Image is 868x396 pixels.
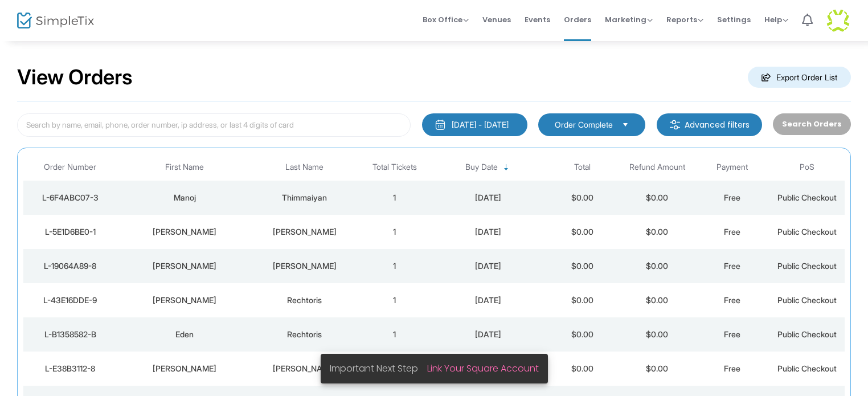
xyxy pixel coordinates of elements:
div: 2025-08-25 [435,329,542,340]
div: 2025-08-25 [435,260,542,272]
span: Buy Date [465,162,498,172]
div: Manoj [120,192,249,203]
span: Public Checkout [777,193,837,202]
div: 2025-08-25 [435,295,542,306]
span: Sortable [502,163,511,172]
a: Link Your Square Account [427,362,539,375]
span: Events [525,5,550,34]
div: 2025-08-25 [435,192,542,203]
span: Public Checkout [777,261,837,271]
m-button: Export Order List [748,67,851,88]
td: 1 [357,317,432,352]
div: L-5E1D6BE0-1 [26,226,114,238]
span: Venues [482,5,511,34]
td: $0.00 [544,317,620,352]
img: filter [669,119,681,130]
div: Salvi [255,226,354,238]
div: Peter [120,260,249,272]
td: $0.00 [544,181,620,215]
td: $0.00 [620,181,695,215]
div: L-43E16DDE-9 [26,295,114,306]
div: Pickett [255,260,354,272]
img: monthly [435,119,446,130]
td: $0.00 [620,317,695,352]
div: Eden [120,329,249,340]
div: 2025-08-25 [435,226,542,238]
td: 1 [357,283,432,317]
td: 1 [357,249,432,283]
m-button: Advanced filters [657,113,762,136]
div: Stephen [120,363,249,374]
th: Refund Amount [620,154,695,181]
div: L-19064A89-8 [26,260,114,272]
td: 1 [357,215,432,249]
span: PoS [800,162,814,172]
div: Katherine [120,295,249,306]
span: Free [724,227,740,236]
span: Marketing [605,14,653,25]
span: Free [724,329,740,339]
span: Free [724,193,740,202]
td: $0.00 [620,352,695,386]
span: Order Complete [555,119,613,130]
div: Cheeseman [255,363,354,374]
span: Public Checkout [777,295,837,305]
div: L-E38B3112-8 [26,363,114,374]
td: $0.00 [620,215,695,249]
td: $0.00 [544,249,620,283]
span: Important Next Step [330,362,427,375]
td: $0.00 [620,249,695,283]
div: Rechtoris [255,329,354,340]
button: Select [617,119,633,131]
span: Free [724,364,740,373]
td: $0.00 [544,352,620,386]
span: First Name [165,162,204,172]
span: Order Number [44,162,96,172]
span: Payment [716,162,748,172]
span: Box Office [423,14,469,25]
div: [DATE] - [DATE] [452,119,509,130]
div: Nishant [120,226,249,238]
td: $0.00 [544,283,620,317]
span: Reports [666,14,703,25]
button: [DATE] - [DATE] [422,113,527,136]
span: Public Checkout [777,227,837,236]
input: Search by name, email, phone, order number, ip address, or last 4 digits of card [17,113,411,137]
span: Settings [717,5,751,34]
div: Rechtoris [255,295,354,306]
span: Last Name [285,162,324,172]
h2: View Orders [17,65,133,90]
span: Orders [564,5,591,34]
span: Public Checkout [777,329,837,339]
span: Free [724,261,740,271]
div: Thimmaiyan [255,192,354,203]
div: L-B1358582-B [26,329,114,340]
td: $0.00 [620,283,695,317]
span: Free [724,295,740,305]
th: Total [544,154,620,181]
span: Help [764,14,788,25]
th: Total Tickets [357,154,432,181]
div: L-6F4ABC07-3 [26,192,114,203]
td: $0.00 [544,215,620,249]
td: 1 [357,181,432,215]
span: Public Checkout [777,364,837,373]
